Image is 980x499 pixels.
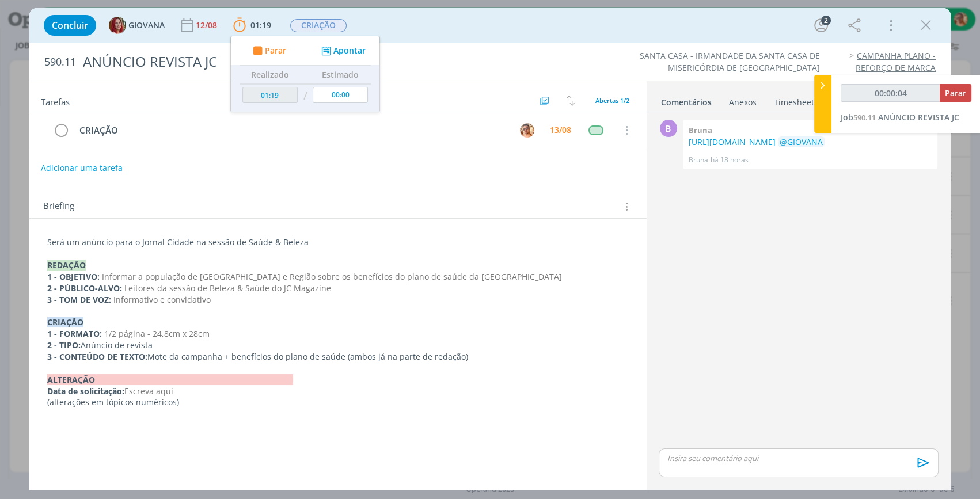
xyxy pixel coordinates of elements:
a: Comentários [660,92,712,108]
strong: 3 - TOM DE VOZ: [47,294,111,305]
th: Realizado [240,66,301,84]
span: Escreva aqui [124,386,173,397]
div: 12/08 [196,21,219,29]
a: Timesheet [773,92,815,108]
span: há 18 horas [711,155,749,165]
img: G [109,17,126,34]
a: Job590.11ANÚNCIO REVISTA JC [841,112,959,123]
span: 590.11 [853,112,876,123]
strong: 3 - CONTEÚDO DE TEXTO: [47,351,147,362]
span: CRIAÇÃO [290,19,347,32]
div: 13/08 [550,126,571,134]
p: (alterações em tópicos numéricos) [47,397,629,408]
p: Bruna [689,155,708,165]
span: 590.11 [44,56,76,68]
span: Briefing [43,199,74,214]
span: @GIOVANA [780,136,823,147]
button: V [518,121,535,139]
td: / [301,84,310,108]
a: CAMPANHA PLANO - REFORÇO DE MARCA [856,50,936,73]
div: ANÚNCIO REVISTA JC [78,48,560,76]
ul: 01:19 [230,36,380,112]
strong: REDAÇÃO [47,260,86,271]
img: V [520,123,534,138]
span: Tarefas [41,94,70,108]
img: arrow-down-up.svg [567,96,575,106]
strong: CRIAÇÃO [47,317,83,327]
strong: 2 - PÚBLICO-ALVO: [47,283,122,294]
button: Parar [940,84,971,102]
span: ANÚNCIO REVISTA JC [878,112,959,123]
button: 01:19 [230,16,274,35]
div: dialog [29,8,951,490]
strong: ALTERAÇÃO [47,374,293,385]
button: Apontar [318,45,366,57]
button: GGIOVANA [109,17,165,34]
span: Concluir [52,21,88,30]
span: Leitores da sessão de Beleza & Saúde do JC Magazine [124,283,331,294]
span: Parar [945,87,966,98]
p: Mote da campanha + benefícios do plano de saúde (ambos já na parte de redação) [47,351,629,363]
button: CRIAÇÃO [290,18,347,33]
th: Estimado [310,66,371,84]
button: Concluir [44,15,96,36]
span: 01:19 [250,20,271,31]
b: Bruna [689,125,712,135]
div: Anexos [729,97,757,108]
span: Informativo e convidativo [113,294,211,305]
div: 2 [821,16,831,25]
span: 1/2 página - 24,8cm x 28cm [104,328,210,339]
a: [URL][DOMAIN_NAME] [689,136,776,147]
strong: 1 - FORMATO: [47,328,102,339]
strong: 1 - OBJETIVO: [47,271,100,282]
p: Anúncio de revista [47,340,629,351]
p: Será um anúncio para o Jornal Cidade na sessão de Saúde & Beleza [47,237,629,248]
a: SANTA CASA - IRMANDADE DA SANTA CASA DE MISERICÓRDIA DE [GEOGRAPHIC_DATA] [640,50,820,73]
span: Parar [265,47,286,55]
div: B [660,120,677,137]
div: CRIAÇÃO [74,123,509,138]
button: Adicionar uma tarefa [40,158,123,178]
span: GIOVANA [128,21,165,29]
strong: 2 - TIPO: [47,340,81,351]
span: Abertas 1/2 [595,96,629,105]
span: Informar a população de [GEOGRAPHIC_DATA] e Região sobre os benefícios do plano de saúde da [GEOG... [102,271,562,282]
button: Parar [249,45,286,57]
strong: Data de solicitação: [47,386,124,397]
button: 2 [812,16,830,35]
